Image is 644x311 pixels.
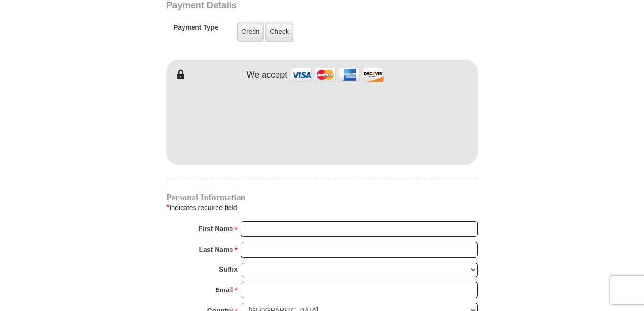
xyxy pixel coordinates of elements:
[219,263,238,276] strong: Suffix
[247,70,287,80] h4: We accept
[198,222,233,235] strong: First Name
[173,23,218,36] h5: Payment Type
[289,65,385,85] img: credit cards accepted
[166,201,478,214] div: Indicates required field
[215,283,233,297] strong: Email
[166,194,478,201] h4: Personal Information
[237,22,264,42] label: Credit
[199,243,233,256] strong: Last Name
[265,22,293,42] label: Check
